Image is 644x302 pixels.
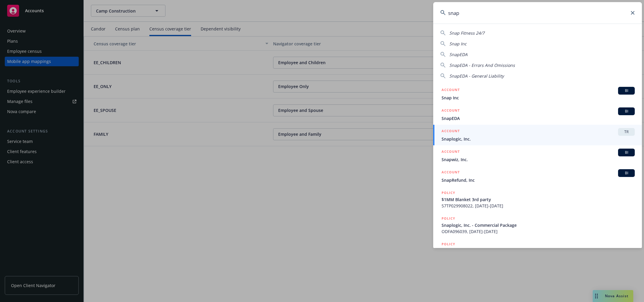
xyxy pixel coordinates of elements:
[442,87,460,94] h5: ACCOUNT
[442,241,455,247] h5: POLICY
[620,129,632,135] span: TR
[449,52,467,57] span: SnapEDA
[433,125,642,145] a: ACCOUNTTRSnaplogic, Inc.
[442,149,460,156] h5: ACCOUNT
[442,215,455,221] h5: POLICY
[442,169,460,176] h5: ACCOUNT
[620,150,632,155] span: BI
[620,109,632,114] span: BI
[442,136,635,142] span: Snaplogic, Inc.
[620,170,632,176] span: BI
[433,238,642,264] a: POLICYSnaplogic, Inc. - Commercial Package
[433,84,642,104] a: ACCOUNTBISnap Inc
[442,128,460,135] h5: ACCOUNT
[433,166,642,187] a: ACCOUNTBISnapRefund, Inc
[449,73,504,79] span: SnapEDA - General Liability
[433,212,642,238] a: POLICYSnaplogic, Inc. - Commercial PackageODFA096039, [DATE]-[DATE]
[442,196,635,203] span: $1MM Blanket 3rd party
[433,187,642,212] a: POLICY$1MM Blanket 3rd party57TP029908022, [DATE]-[DATE]
[442,222,635,228] span: Snaplogic, Inc. - Commercial Package
[442,203,635,209] span: 57TP029908022, [DATE]-[DATE]
[620,88,632,93] span: BI
[442,156,635,163] span: Snapwiz, Inc.
[433,104,642,125] a: ACCOUNTBISnapEDA
[442,177,635,183] span: SnapRefund, Inc
[449,62,515,68] span: SnapEDA - Errors And Omissions
[442,190,455,196] h5: POLICY
[442,248,635,254] span: Snaplogic, Inc. - Commercial Package
[433,2,642,24] input: Search...
[433,145,642,166] a: ACCOUNTBISnapwiz, Inc.
[449,41,467,47] span: Snap Inc
[442,115,635,121] span: SnapEDA
[442,228,635,235] span: ODFA096039, [DATE]-[DATE]
[442,107,460,115] h5: ACCOUNT
[442,95,635,101] span: Snap Inc
[449,30,484,36] span: Snap Fitness 24/7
